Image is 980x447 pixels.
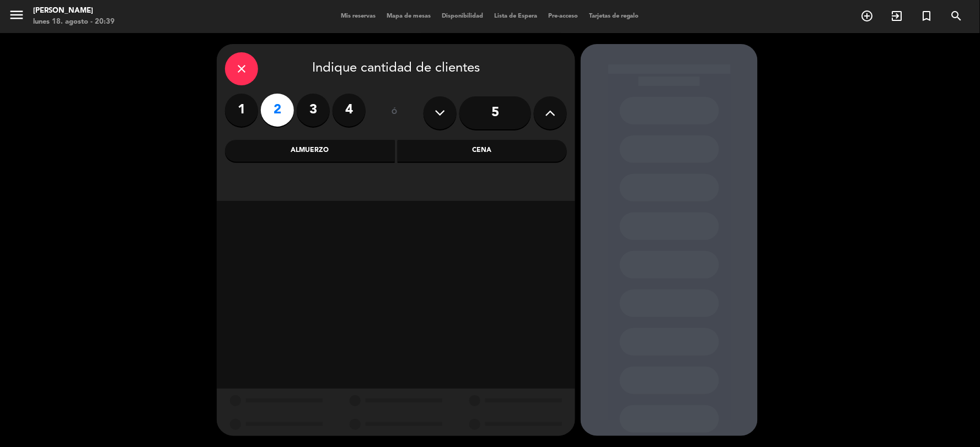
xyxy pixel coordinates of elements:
[235,62,248,75] i: close
[33,17,115,28] div: lunes 18. agosto - 20:39
[225,94,258,127] label: 1
[225,140,395,162] div: Almuerzo
[261,94,294,127] label: 2
[225,52,567,85] div: Indique cantidad de clientes
[489,13,543,19] span: Lista de Espera
[333,94,366,127] label: 4
[543,13,583,19] span: Pre-acceso
[8,7,25,23] i: menu
[335,13,381,19] span: Mis reservas
[891,9,904,23] i: exit_to_app
[436,13,489,19] span: Disponibilidad
[920,9,934,23] i: turned_in_not
[381,13,436,19] span: Mapa de mesas
[8,7,25,27] button: menu
[583,13,645,19] span: Tarjetas de regalo
[950,9,963,23] i: search
[297,94,330,127] label: 3
[33,6,115,17] div: [PERSON_NAME]
[398,140,567,162] div: Cena
[861,9,874,23] i: add_circle_outline
[377,94,413,132] div: ó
